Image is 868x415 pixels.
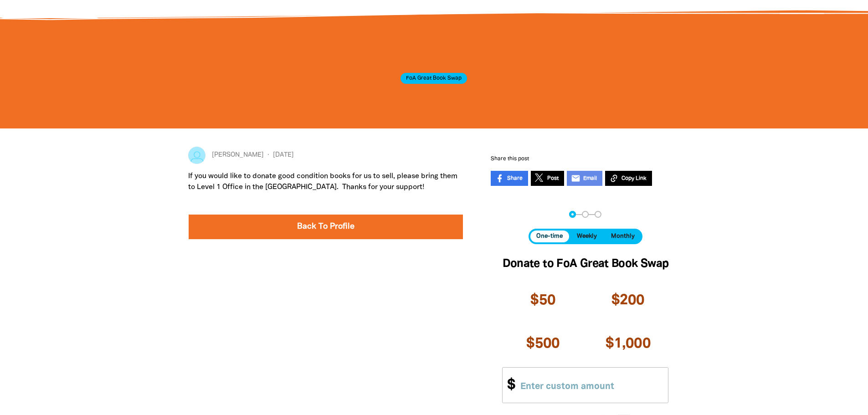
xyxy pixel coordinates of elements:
[529,229,642,244] div: Donation frequency
[611,233,635,239] span: Monthly
[582,211,589,218] button: Navigate to step 2 of 3 to enter your details
[530,231,569,242] button: One-time
[502,255,668,273] h2: Donate to FoA Great Book Swap
[621,174,647,183] span: Copy Link
[547,174,559,183] span: Post
[491,171,528,186] a: Share
[401,73,467,84] span: FoA Great Book Swap
[526,337,560,350] span: $500
[567,171,602,186] a: emailEmail
[513,368,668,403] input: Enter custom amount
[606,337,651,350] span: $1,000
[507,174,523,183] span: Share
[605,171,652,186] button: Copy Link
[611,294,645,307] span: $200
[571,174,580,183] i: email
[188,171,464,193] p: If you would like to donate good condition books for us to sell, please bring them to Level 1 Off...
[502,281,584,320] button: $50
[569,211,576,218] button: Navigate to step 1 of 3 to enter your donation amount
[536,233,563,239] span: One-time
[595,211,601,218] button: Navigate to step 3 of 3 to enter your payment details
[264,150,294,160] span: [DATE]
[587,281,669,320] button: $200
[605,231,641,242] button: Monthly
[189,215,463,239] a: Back To Profile
[503,368,515,403] span: $
[571,231,603,242] button: Weekly
[530,294,555,307] span: $50
[583,174,597,183] span: Email
[502,324,584,364] button: $500
[491,156,529,161] span: Share this post
[531,171,564,186] a: Post
[587,324,669,364] button: $1,000
[577,233,597,239] span: Weekly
